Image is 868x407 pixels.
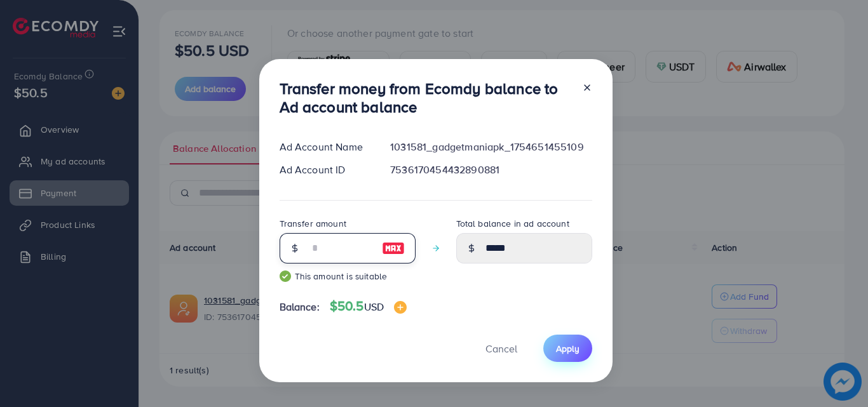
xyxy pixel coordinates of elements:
[394,301,407,314] img: image
[280,79,572,116] h3: Transfer money from Ecomdy balance to Ad account balance
[380,140,602,154] div: 1031581_gadgetmaniapk_1754651455109
[543,335,592,362] button: Apply
[280,270,416,283] small: This amount is suitable
[364,300,384,314] span: USD
[269,140,381,154] div: Ad Account Name
[280,270,291,282] img: guide
[380,163,602,177] div: 7536170454432890881
[556,342,580,355] span: Apply
[330,298,407,314] h4: $50.5
[280,217,346,230] label: Transfer amount
[470,335,533,362] button: Cancel
[269,163,381,177] div: Ad Account ID
[280,300,320,314] span: Balance:
[382,241,405,256] img: image
[485,342,517,356] span: Cancel
[456,217,569,230] label: Total balance in ad account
